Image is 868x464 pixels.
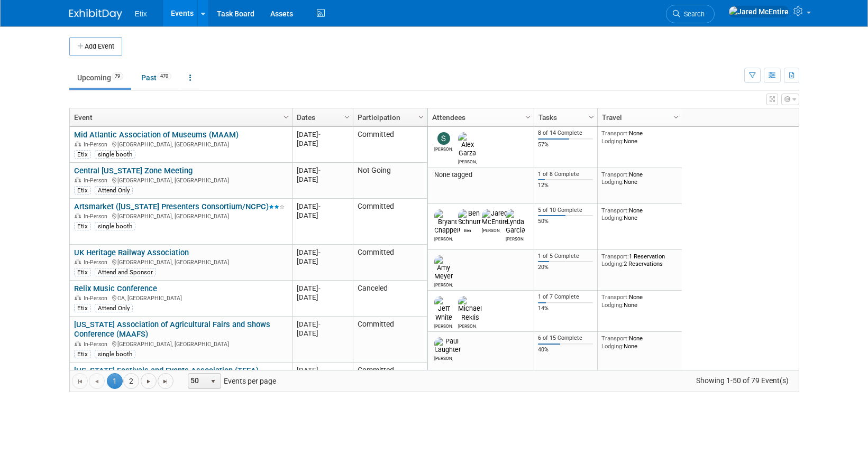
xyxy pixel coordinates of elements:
[601,342,624,350] span: Lodging:
[458,226,477,233] div: Ben Schnurr
[586,108,597,124] a: Column Settings
[353,245,427,281] td: Committed
[601,293,678,309] div: None None
[84,259,111,266] span: In-Person
[133,68,179,88] a: Past470
[353,199,427,245] td: Committed
[318,166,321,174] span: -
[75,259,81,264] img: In-Person Event
[587,113,596,122] span: Column Settings
[75,141,81,146] img: In-Person Event
[297,293,348,302] div: [DATE]
[458,132,477,157] img: Alex Garza
[297,139,348,148] div: [DATE]
[538,108,590,126] a: Tasks
[297,320,348,329] div: [DATE]
[74,130,239,140] a: Mid Atlantic Association of Museums (MAAM)
[74,284,157,293] a: Relix Music Conference
[84,141,111,148] span: In-Person
[74,211,287,220] div: [GEOGRAPHIC_DATA], [GEOGRAPHIC_DATA]
[93,377,101,386] span: Go to the previous page
[297,211,348,220] div: [DATE]
[161,377,170,386] span: Go to the last page
[601,335,629,342] span: Transport:
[89,373,105,389] a: Go to the previous page
[434,145,453,152] div: scott sloyer
[69,9,122,20] img: ExhibitDay
[437,132,450,145] img: scott sloyer
[358,108,420,126] a: Participation
[601,207,678,222] div: None None
[107,373,123,389] span: 1
[95,150,135,159] div: single booth
[74,320,270,339] a: [US_STATE] Association of Agricultural Fairs and Shows Conference (MAAFS)
[157,72,171,80] span: 470
[297,130,348,139] div: [DATE]
[601,207,629,214] span: Transport:
[524,113,532,122] span: Column Settings
[434,209,460,235] img: Bryant Chappell
[538,293,593,301] div: 1 of 7 Complete
[75,341,81,346] img: In-Person Event
[458,157,477,164] div: Alex Garza
[601,129,678,145] div: None None
[670,108,682,124] a: Column Settings
[318,284,321,292] span: -
[434,296,453,321] img: Jeff White
[601,260,624,267] span: Lodging:
[74,293,287,302] div: CA, [GEOGRAPHIC_DATA]
[601,253,629,260] span: Transport:
[538,141,593,149] div: 57%
[601,335,678,350] div: None None
[601,178,624,185] span: Lodging:
[434,354,453,361] div: Paul Laughter
[74,268,91,276] div: Etix
[666,5,715,23] a: Search
[482,209,508,226] img: Jared McEntire
[434,337,461,354] img: Paul Laughter
[69,68,131,88] a: Upcoming79
[458,296,482,321] img: Michael Reklis
[74,166,193,175] a: Central [US_STATE] Zone Meeting
[353,127,427,163] td: Committed
[415,108,427,124] a: Column Settings
[74,140,287,149] div: [GEOGRAPHIC_DATA], [GEOGRAPHIC_DATA]
[434,281,453,287] div: Amy Meyer
[601,171,678,186] div: None None
[74,339,287,348] div: [GEOGRAPHIC_DATA], [GEOGRAPHIC_DATA]
[280,108,292,124] a: Column Settings
[601,214,624,221] span: Lodging:
[601,253,678,268] div: 1 Reservation 2 Reservations
[76,377,84,386] span: Go to the first page
[74,257,287,266] div: [GEOGRAPHIC_DATA], [GEOGRAPHIC_DATA]
[434,322,453,329] div: Jeff White
[318,202,321,210] span: -
[84,295,111,302] span: In-Person
[75,177,81,182] img: In-Person Event
[74,366,259,375] a: [US_STATE] Festivals and Events Association (TFEA)
[318,320,321,328] span: -
[343,113,351,122] span: Column Settings
[84,341,111,348] span: In-Person
[601,171,629,178] span: Transport:
[538,305,593,312] div: 14%
[353,163,427,199] td: Not Going
[74,350,91,358] div: Etix
[174,373,287,389] span: Events per page
[538,335,593,342] div: 6 of 15 Complete
[522,108,534,124] a: Column Settings
[297,108,346,126] a: Dates
[74,108,285,126] a: Event
[297,202,348,211] div: [DATE]
[141,373,157,389] a: Go to the next page
[84,177,111,184] span: In-Person
[95,186,133,194] div: Attend Only
[353,363,427,398] td: Committed
[680,10,705,18] span: Search
[686,373,798,388] span: Showing 1-50 of 79 Event(s)
[95,222,135,230] div: single booth
[538,182,593,189] div: 12%
[72,373,88,389] a: Go to the first page
[95,350,135,358] div: single booth
[74,248,189,257] a: UK Heritage Railway Association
